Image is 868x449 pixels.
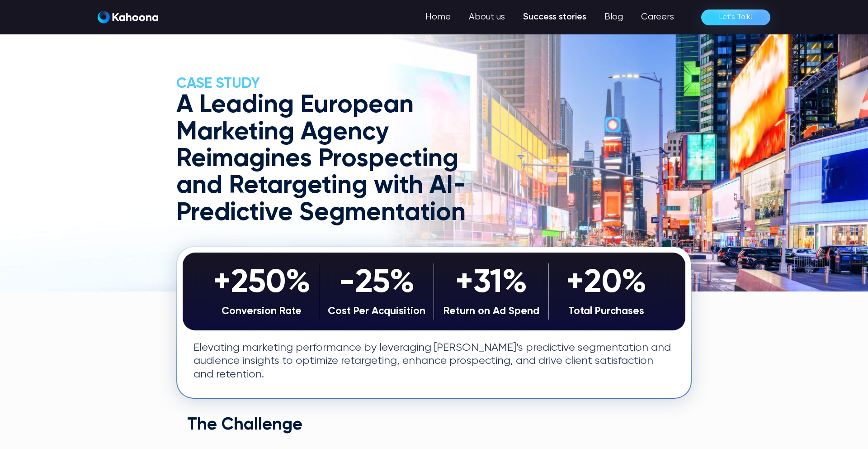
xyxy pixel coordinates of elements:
div: -25% [324,263,429,303]
div: Return on Ad Spend [439,303,544,320]
div: Cost Per Acquisition [324,303,429,320]
a: Blog [595,8,632,26]
div: Total Purchases [553,303,659,320]
div: +31% [439,263,544,303]
h1: A Leading European Marketing Agency Reimagines Prospecting and Retargeting with AI-Predictive Seg... [176,92,495,227]
a: About us [460,8,514,26]
div: +20% [553,263,659,303]
a: Success stories [514,8,595,26]
a: Careers [632,8,683,26]
p: Elevating marketing performance by leveraging [PERSON_NAME]’s predictive segmentation and audienc... [193,341,675,382]
a: Let’s Talk! [701,10,770,25]
a: Home [416,8,460,26]
h2: The Challenge [187,415,681,436]
div: Let’s Talk! [719,10,752,24]
h2: CASE Study [176,75,495,92]
div: +250% [209,263,314,303]
a: home [98,11,158,24]
img: Kahoona logo white [98,11,158,24]
div: Conversion Rate [209,303,314,320]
